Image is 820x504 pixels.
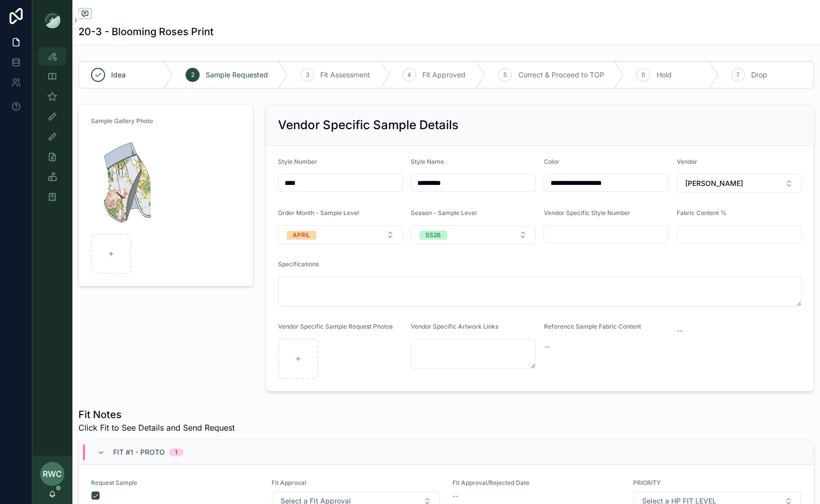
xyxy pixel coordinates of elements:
[677,209,726,217] span: Fabric Content %
[543,209,630,217] span: Vendor Specific Style Number
[191,71,195,79] span: 2
[278,323,393,330] span: Vendor Specific Sample Request Photos
[278,225,403,244] button: Select Button
[677,174,801,193] button: Select Button
[278,117,459,133] h2: Vendor Specific Sample Details
[736,71,740,79] span: 7
[677,158,697,165] span: Vendor
[452,491,459,501] span: --
[503,71,507,79] span: 5
[407,71,411,79] span: 4
[677,326,683,336] span: --
[293,231,310,240] div: APRIL
[78,422,235,434] span: Click Fit to See Details and Send Request
[751,70,767,80] span: Drop
[543,342,550,352] span: --
[206,70,268,80] span: Sample Requested
[422,70,466,80] span: Fit Approved
[271,479,440,487] span: Fit Approval
[518,70,604,80] span: Correct & Proceed to TOP
[278,209,359,217] span: Order Month - Sample Level
[543,323,641,330] span: Reference Sample Fabric Content
[91,117,153,125] span: Sample Gallery Photo
[278,260,319,268] span: Specifications
[175,448,177,456] div: 1
[411,209,477,217] span: Season - Sample Level
[78,25,214,39] h1: 20-3 - Blooming Roses Print
[278,158,317,165] span: Style Number
[411,158,444,165] span: Style Name
[656,70,671,80] span: Hold
[411,323,498,330] span: Vendor Specific Artwork Links
[685,178,743,188] span: [PERSON_NAME]
[43,468,62,480] span: RWC
[452,479,621,487] span: Fit Approval/Rejected Date
[91,133,162,230] img: Screenshot-2025-09-03-at-9.55.17-PM.png
[306,71,309,79] span: 3
[32,40,72,219] div: scrollable content
[113,447,165,457] span: Fit #1 - Proto
[425,231,441,240] div: SS26
[78,408,235,422] h1: Fit Notes
[111,70,126,80] span: Idea
[411,225,535,244] button: Select Button
[543,158,559,165] span: Color
[642,71,645,79] span: 6
[320,70,370,80] span: Fit Assessment
[44,12,60,28] img: App logo
[91,479,259,487] span: Request Sample
[633,479,801,487] span: PRIORITY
